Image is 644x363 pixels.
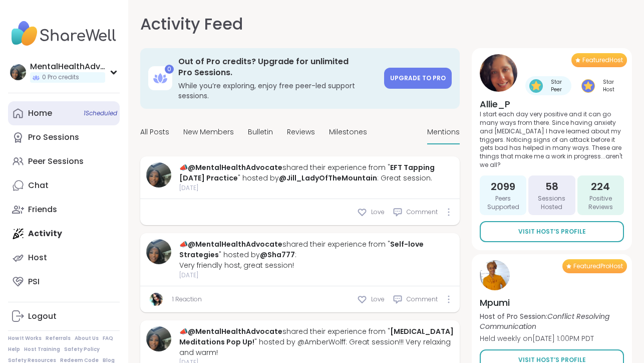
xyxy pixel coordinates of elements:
[8,335,42,342] a: How It Works
[480,311,609,331] i: Conflict Resolving Communication
[146,162,171,188] img: MentalHealthAdvocate
[597,78,620,93] span: Star Host
[28,311,57,322] div: Logout
[179,184,454,193] span: [DATE]
[480,260,510,290] img: Mpumi
[390,74,446,82] span: Upgrade to Pro
[28,252,47,263] div: Host
[260,250,295,260] a: @Sha777
[8,346,20,353] a: Help
[384,68,452,89] a: Upgrade to Pro
[146,326,171,351] img: MentalHealthAdvocate
[581,79,595,93] img: Star Host
[279,173,377,183] a: @Jill_LadyOfTheMountain
[581,195,620,212] span: Positive Reviews
[573,262,623,270] span: Featured Pro Host
[480,221,624,242] a: Visit Host’s Profile
[532,195,571,212] span: Sessions Hosted
[371,295,385,304] span: Love
[183,127,234,137] span: New Members
[10,64,26,80] img: MentalHealthAdvocate
[480,110,624,169] p: I start each day very positive and it can go many ways from there. Since having anxiety and [MEDI...
[8,198,120,222] a: Friends
[582,56,623,64] span: Featured Host
[248,127,273,137] span: Bulletin
[28,108,52,119] div: Home
[28,204,57,215] div: Friends
[407,208,438,217] span: Comment
[146,239,171,264] img: MentalHealthAdvocate
[42,73,79,82] span: 0 Pro credits
[140,12,243,36] h1: Activity Feed
[545,179,558,194] span: 58
[491,179,515,194] span: 2099
[179,239,424,260] a: Self-love Strategies
[179,239,454,271] div: 📣 shared their experience from " " hosted by : Very friendly host, great session!
[30,61,105,72] div: MentalHealthAdvocate
[75,335,99,342] a: About Us
[28,156,84,167] div: Peer Sessions
[188,162,282,172] a: @MentalHealthAdvocate
[140,127,169,137] span: All Posts
[179,326,454,358] div: 📣 shared their experience from " " hosted by @AmberWolff: Great session!!! Very relaxing and warm!
[8,16,120,51] img: ShareWell Nav Logo
[28,276,40,287] div: PSI
[329,127,367,137] span: Milestones
[165,65,174,74] div: 0
[480,296,624,309] h4: Mpumi
[103,335,113,342] a: FAQ
[179,162,454,184] div: 📣 shared their experience from " " hosted by : Great session.
[188,326,282,336] a: @MentalHealthAdvocate
[484,195,522,212] span: Peers Supported
[8,246,120,270] a: Host
[28,180,49,191] div: Chat
[172,295,202,304] a: 1 Reaction
[178,81,378,101] h3: While you’re exploring, enjoy free peer-led support sessions.
[28,132,79,143] div: Pro Sessions
[8,173,120,198] a: Chat
[529,79,543,93] img: Star Peer
[427,127,460,137] span: Mentions
[480,333,624,343] p: Held weekly on [DATE] 1:00PM PDT
[64,346,100,353] a: Safety Policy
[8,270,120,294] a: PSI
[8,149,120,173] a: Peer Sessions
[179,162,435,183] a: EFT Tapping [DATE] Practice
[480,311,624,331] p: Host of Pro Session:
[46,335,71,342] a: Referrals
[407,295,438,304] span: Comment
[518,227,586,236] span: Visit Host’s Profile
[591,179,610,194] span: 224
[24,346,60,353] a: Host Training
[287,127,315,137] span: Reviews
[188,239,282,249] a: @MentalHealthAdvocate
[8,125,120,149] a: Pro Sessions
[150,293,163,306] img: Sha777
[480,54,517,92] img: Allie_P
[480,98,624,110] h4: Allie_P
[84,109,117,117] span: 1 Scheduled
[179,271,454,280] span: [DATE]
[179,326,454,347] a: [MEDICAL_DATA] Meditations Pop Up!
[371,208,385,217] span: Love
[545,78,567,93] span: Star Peer
[8,304,120,328] a: Logout
[178,56,378,79] h3: Out of Pro credits? Upgrade for unlimited Pro Sessions.
[8,101,120,125] a: Home1Scheduled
